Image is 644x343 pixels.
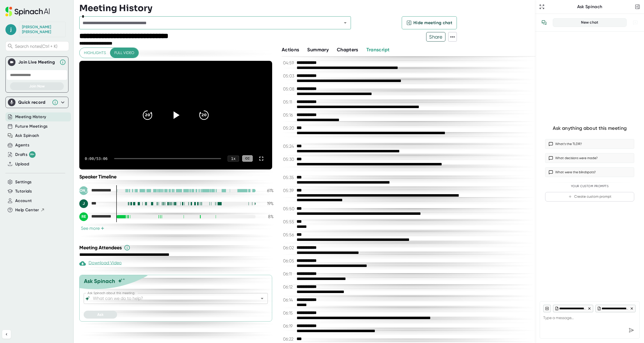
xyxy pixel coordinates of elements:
button: Highlights [80,48,110,58]
div: Quick record [18,100,49,105]
button: What were the blindspots? [545,167,634,177]
button: Transcript [366,46,390,54]
button: Collapse sidebar [2,330,11,339]
span: Actions [282,47,299,53]
button: Create custom prompt [545,192,634,202]
button: Actions [282,46,299,54]
span: 06:14 [283,297,295,303]
button: Share [426,32,445,42]
span: Search notes (Ctrl + K) [15,44,67,49]
span: 04:59 [283,60,295,65]
div: Joshua Adler [79,186,112,195]
div: New chat [556,20,623,25]
button: Drafts 99+ [15,151,36,158]
button: Chapters [337,46,358,54]
button: Join Now [10,82,64,90]
span: 06:15 [283,310,295,316]
span: 06:02 [283,245,295,250]
span: Share [426,32,445,42]
div: 0:00 / 53:06 [85,156,108,161]
span: 05:24 [283,144,295,149]
span: 05:39 [283,188,295,193]
input: What can we do to help? [92,295,250,302]
div: 99+ [29,151,36,158]
div: Join Live Meeting [18,59,57,65]
button: Tutorials [15,188,32,194]
div: Ask anything about this meeting [553,125,627,131]
span: 05:55 [283,219,295,224]
div: RE [79,212,88,221]
span: 05:20 [283,125,295,131]
span: 05:35 [283,175,295,180]
div: Ryan Epstein [79,212,112,221]
div: 8 % [260,214,274,219]
div: J [79,199,88,208]
span: 06:22 [283,336,295,342]
span: 05:11 [283,99,295,105]
span: 06:12 [283,284,295,289]
span: 05:56 [283,232,295,237]
span: 06:11 [283,271,295,276]
div: Download Video [79,260,122,267]
button: View conversation history [539,17,549,28]
div: Join Live MeetingJoin Live Meeting [8,57,66,68]
div: 19 % [260,201,274,206]
button: Full video [110,48,139,58]
div: Joshua Adler [22,25,63,34]
button: Meeting History [15,114,46,120]
div: Ask Spinach [546,4,634,10]
button: Settings [15,179,32,185]
span: Transcript [366,47,390,53]
div: Joe [79,199,112,208]
div: Send message [626,325,636,335]
span: 05:03 [283,73,295,78]
button: Ask Spinach [15,133,39,139]
div: CC [242,155,253,162]
span: Join Now [29,84,45,89]
button: Agents [15,142,29,148]
img: Join Live Meeting [9,59,14,65]
span: Chapters [337,47,358,53]
button: Close conversation sidebar [634,3,641,11]
span: Account [15,198,32,204]
button: Help Center [15,207,45,213]
div: Meeting Attendees [79,244,275,251]
button: Open [341,19,349,27]
div: Your Custom Prompts [545,184,634,188]
span: 05:08 [283,86,295,92]
span: + [101,226,104,231]
span: 06:05 [283,258,295,263]
button: What’s the TLDR? [545,139,634,149]
button: Open [258,295,266,302]
div: [PERSON_NAME] [79,186,88,195]
span: Full video [114,49,134,56]
span: Ask [97,312,103,317]
div: Quick record [8,97,66,108]
span: Summary [307,47,328,53]
div: Ask Spinach [84,278,115,284]
span: Help Center [15,207,39,213]
button: Ask [84,311,117,319]
span: 05:50 [283,206,295,211]
button: Upload [15,161,29,167]
span: j [5,24,16,35]
h3: Meeting History [79,3,152,13]
button: Summary [307,46,328,54]
span: 05:30 [283,157,295,162]
span: Highlights [84,49,106,56]
button: See more+ [79,225,106,231]
div: Drafts [15,151,36,158]
span: Future Meetings [15,123,48,130]
div: Speaker Timeline [79,174,274,180]
span: Hide meeting chat [413,20,452,26]
button: Hide meeting chat [402,16,457,29]
span: 05:16 [283,112,295,118]
span: 06:19 [283,323,295,329]
button: What decisions were made? [545,153,634,163]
